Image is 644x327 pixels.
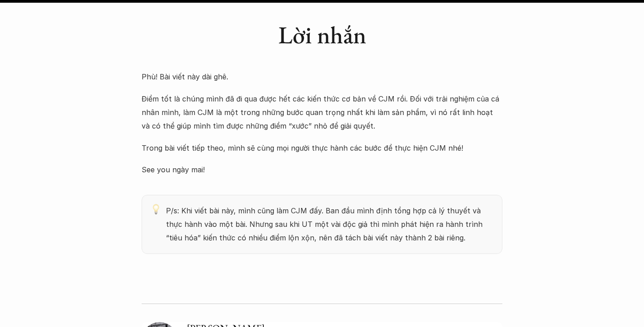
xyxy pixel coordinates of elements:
[166,204,493,245] p: P/s: Khi viết bài này, mình cũng làm CJM đấy. Ban đầu mình định tổng hợp cả lý thuyết và thực hàn...
[142,141,502,155] p: Trong bài viết tiếp theo, mình sẽ cùng mọi người thực hành các bước để thực hiện CJM nhé!
[278,20,366,50] h1: Lời nhắn
[142,70,502,83] p: Phù! Bài viết này dài ghê.
[142,163,502,176] p: See you ngày mai!
[142,92,502,133] p: Điểm tốt là chúng mình đã đi qua được hết các kiến thức cơ bản về CJM rồi. Đối với trải nghiệm củ...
